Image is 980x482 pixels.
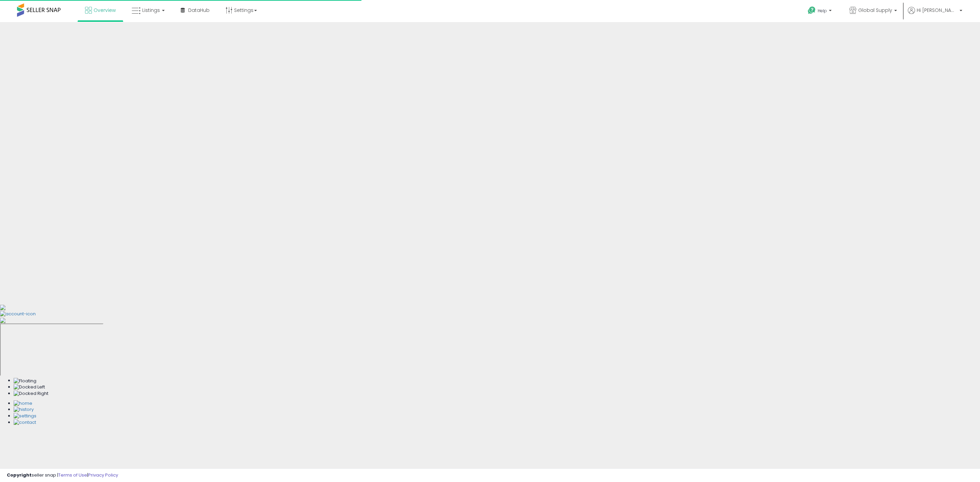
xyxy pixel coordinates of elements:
[14,378,36,384] img: Floating
[818,8,827,14] span: Help
[94,7,116,14] span: Overview
[14,413,36,419] img: Settings
[142,7,160,14] span: Listings
[14,406,34,413] img: History
[807,6,816,15] i: Get Help
[908,7,962,22] a: Hi [PERSON_NAME]
[14,384,45,390] img: Docked Left
[802,1,838,22] a: Help
[188,7,210,14] span: DataHub
[14,390,48,397] img: Docked Right
[14,400,32,407] img: Home
[917,7,958,14] span: Hi [PERSON_NAME]
[14,419,36,426] img: Contact
[858,7,892,14] span: Global Supply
